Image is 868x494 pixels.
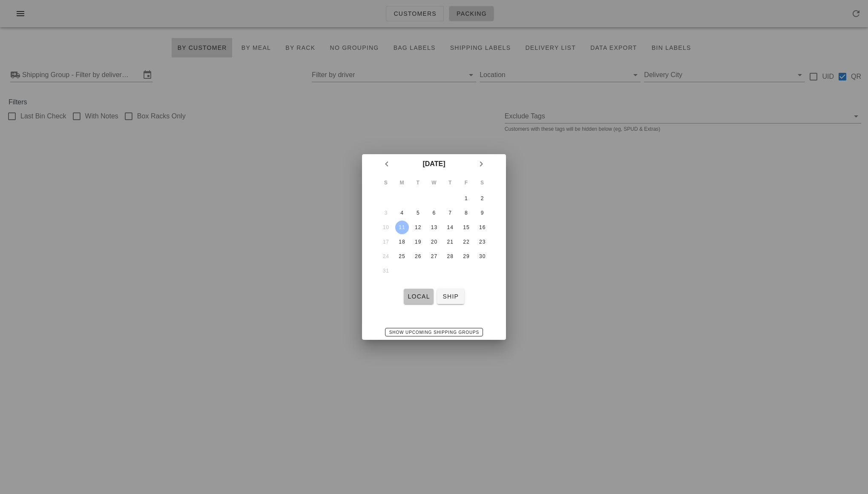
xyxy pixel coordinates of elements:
th: F [459,175,474,191]
div: 6 [427,210,441,216]
button: ship [437,289,464,304]
div: 15 [459,224,473,230]
div: 26 [411,253,425,259]
th: T [410,175,425,191]
button: 29 [459,250,473,263]
div: 19 [411,239,425,245]
button: 14 [443,221,457,234]
button: 8 [459,206,473,220]
button: Next month [474,156,489,172]
div: 29 [459,253,473,259]
div: 8 [459,210,473,216]
th: S [474,175,490,191]
button: 2 [475,192,489,205]
button: 25 [395,250,409,263]
button: [DATE] [419,156,448,172]
button: 11 [395,221,409,234]
button: 18 [395,235,409,249]
button: 1 [459,192,473,205]
span: ship [440,293,461,300]
div: 20 [427,239,441,245]
button: 5 [411,206,425,220]
th: W [426,175,442,191]
div: 4 [395,210,409,216]
div: 27 [427,253,441,259]
div: 16 [475,224,489,230]
span: Show Upcoming Shipping Groups [389,330,479,335]
button: 19 [411,235,425,249]
div: 23 [475,239,489,245]
div: 13 [427,224,441,230]
button: 15 [459,221,473,234]
button: 28 [443,250,457,263]
button: local [404,289,433,304]
button: 13 [427,221,441,234]
button: 30 [475,250,489,263]
div: 11 [395,224,409,230]
button: 26 [411,250,425,263]
button: 16 [475,221,489,234]
div: 9 [475,210,489,216]
div: 30 [475,253,489,259]
button: 21 [443,235,457,249]
th: M [394,175,410,191]
div: 28 [443,253,457,259]
button: Show Upcoming Shipping Groups [385,328,483,336]
th: T [443,175,458,191]
div: 21 [443,239,457,245]
button: 6 [427,206,441,220]
div: 5 [411,210,425,216]
button: 27 [427,250,441,263]
div: 25 [395,253,409,259]
div: 1 [459,195,473,201]
button: 20 [427,235,441,249]
div: 7 [443,210,457,216]
div: 12 [411,224,425,230]
button: Previous month [379,156,394,172]
th: S [378,175,394,191]
button: 23 [475,235,489,249]
div: 2 [475,195,489,201]
span: local [407,293,430,300]
button: 4 [395,206,409,220]
button: 7 [443,206,457,220]
button: 9 [475,206,489,220]
div: 18 [395,239,409,245]
button: 12 [411,221,425,234]
button: 22 [459,235,473,249]
div: 14 [443,224,457,230]
div: 22 [459,239,473,245]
